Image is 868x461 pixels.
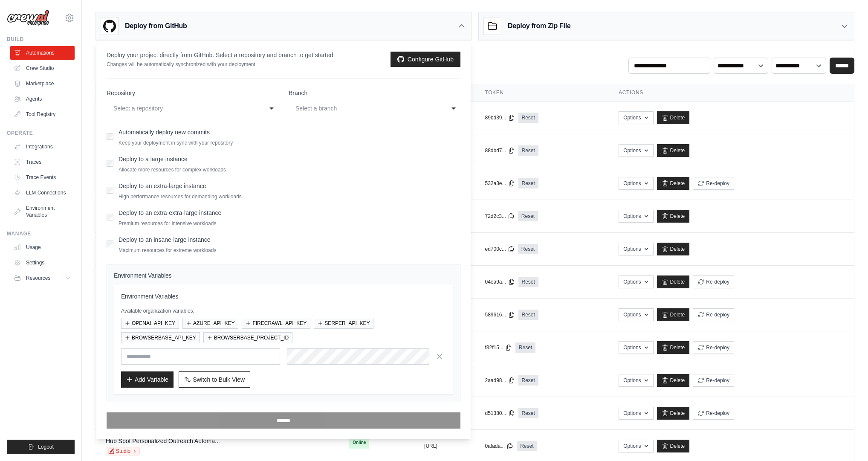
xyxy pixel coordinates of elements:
a: Reset [518,408,538,418]
a: Reset [518,244,538,254]
span: Switch to Bulk View [193,375,245,384]
button: SERPER_API_KEY [314,318,373,329]
label: Repository [107,89,278,97]
button: Options [619,374,653,387]
button: Options [619,144,653,157]
button: 0afada... [485,443,513,449]
button: 88dbd7... [485,147,515,154]
button: BROWSERBASE_API_KEY [121,332,200,343]
label: Automatically deploy new commits [119,129,210,136]
a: LLM Connections [10,186,75,200]
a: Hub Spot Personalized Outreach Automa... [106,438,220,444]
h2: Automations Live [95,47,285,59]
h4: Environment Variables [114,271,453,280]
button: 2aad98... [485,377,515,384]
a: Delete [657,177,690,190]
button: Add Variable [121,371,174,388]
div: Select a branch [295,103,437,113]
a: Reset [518,310,538,320]
a: Crew Studio [10,61,75,75]
div: Select a repository [113,103,255,113]
button: Options [619,275,653,288]
button: 72d2c3... [485,213,514,220]
button: Re-deploy [693,308,734,321]
label: Deploy to an insane-large instance [119,236,211,243]
button: 532a3e... [485,180,515,187]
a: Reset [518,178,538,188]
label: Deploy to an extra-large instance [119,183,206,189]
th: Crew [95,84,339,101]
button: Resources [10,271,75,285]
p: Maximum resources for extreme workloads [119,247,216,254]
th: Token [475,84,608,101]
a: Delete [657,210,690,223]
p: Keep your deployment in sync with your repository [119,139,233,146]
button: 04ea9a... [485,278,515,285]
button: OPENAI_API_KEY [121,318,179,329]
button: f32f15... [485,344,512,351]
a: Delete [657,144,690,157]
button: Re-deploy [693,407,734,420]
button: FIRECRAWL_API_KEY [242,318,310,329]
button: Re-deploy [693,275,734,288]
h3: Deploy from GitHub [125,21,187,31]
button: Re-deploy [693,341,734,354]
p: Allocate more resources for complex workloads [119,166,226,173]
button: BROWSERBASE_PROJECT_ID [203,332,292,343]
a: Reset [515,342,535,353]
a: Configure GitHub [391,52,460,67]
p: Premium resources for intensive workloads [119,220,221,227]
a: Delete [657,374,690,387]
button: Options [619,308,653,321]
a: Agents [10,92,75,106]
a: Marketplace [10,77,75,90]
p: Manage and monitor your active crew automations from this dashboard. [95,59,285,68]
a: Delete [657,111,690,124]
a: Delete [657,440,690,452]
th: Actions [608,84,854,101]
button: ed700c... [485,246,514,252]
a: Environment Variables [10,201,75,222]
p: Deploy your project directly from GitHub. Select a repository and branch to get started. [107,51,335,59]
button: Options [619,210,653,223]
button: Options [619,407,653,420]
span: Resources [26,275,50,281]
button: 589616... [485,311,515,318]
a: Delete [657,341,690,354]
a: Integrations [10,140,75,154]
label: Deploy to a large instance [119,156,188,162]
a: Delete [657,407,690,420]
button: Re-deploy [693,374,734,387]
a: Delete [657,275,690,288]
label: Branch [289,89,460,97]
button: AZURE_API_KEY [182,318,238,329]
a: Studio [106,447,140,455]
a: Reset [518,375,538,386]
button: Re-deploy [693,177,734,190]
button: d51380... [485,410,515,417]
img: Logo [7,10,49,26]
p: High performance resources for demanding workloads [119,193,242,200]
a: Delete [657,243,690,255]
a: Automations [10,46,75,60]
p: Available organization variables: [121,307,446,314]
div: Build [7,36,75,43]
a: Reset [518,113,538,123]
h3: Environment Variables [121,292,446,301]
a: Tool Registry [10,107,75,121]
button: Logout [7,440,75,454]
a: Reset [518,145,538,156]
a: Usage [10,241,75,254]
button: Options [619,177,653,190]
button: 89bd39... [485,114,515,121]
a: Trace Events [10,171,75,184]
img: GitHub Logo [101,17,118,35]
span: Logout [38,444,54,450]
a: Reset [518,211,538,221]
h3: Deploy from Zip File [508,21,570,31]
div: Operate [7,130,75,136]
p: Changes will be automatically synchronized with your deployment. [107,61,335,68]
label: Deploy to an extra-extra-large instance [119,209,221,216]
span: Online [349,437,369,449]
button: Options [619,440,653,452]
